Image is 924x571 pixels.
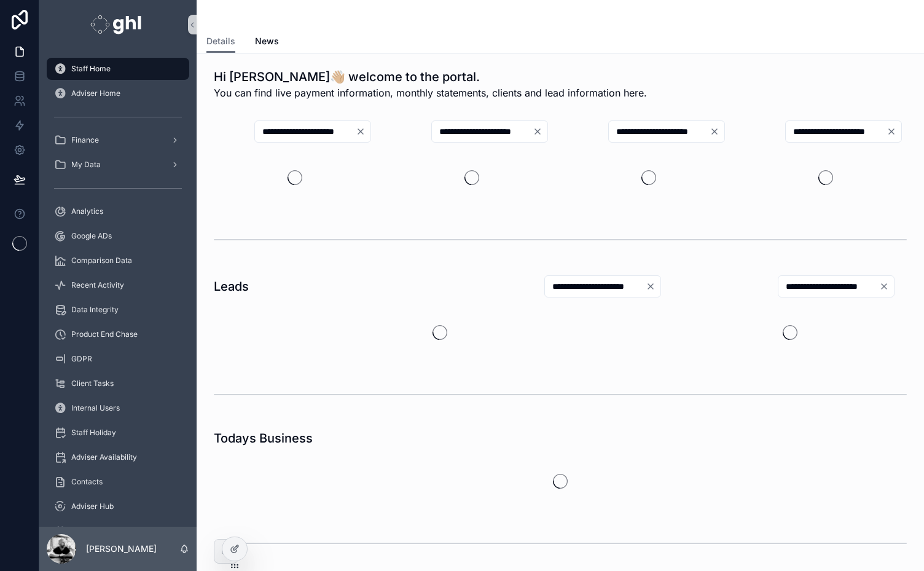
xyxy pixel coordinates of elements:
[71,305,119,315] span: Data Integrity
[71,452,137,462] span: Adviser Availability
[47,520,189,542] a: Meet The Team
[71,354,92,364] span: GDPR
[47,154,189,176] a: My Data
[47,323,189,345] a: Product End Chase
[71,502,114,511] span: Adviser Hub
[214,68,647,85] h1: Hi [PERSON_NAME]👋🏼 welcome to the portal.
[255,30,279,55] a: News
[71,207,103,216] span: Analytics
[47,495,189,518] a: Adviser Hub
[214,430,313,447] h1: Todays Business
[39,49,197,527] div: scrollable content
[533,127,547,136] button: Clear
[90,15,145,34] img: App logo
[206,35,235,47] span: Details
[71,428,116,438] span: Staff Holiday
[71,477,103,487] span: Contacts
[47,446,189,468] a: Adviser Availability
[86,543,157,555] p: [PERSON_NAME]
[71,231,112,241] span: Google ADs
[356,127,370,136] button: Clear
[71,329,138,339] span: Product End Chase
[47,129,189,151] a: Finance
[71,64,111,74] span: Staff Home
[47,200,189,222] a: Analytics
[47,82,189,104] a: Adviser Home
[47,348,189,370] a: GDPR
[47,372,189,395] a: Client Tasks
[646,282,660,291] button: Clear
[47,225,189,247] a: Google ADs
[71,280,124,290] span: Recent Activity
[214,278,249,295] h1: Leads
[47,397,189,419] a: Internal Users
[47,250,189,272] a: Comparison Data
[879,282,894,291] button: Clear
[47,422,189,444] a: Staff Holiday
[47,58,189,80] a: Staff Home
[71,160,101,170] span: My Data
[214,85,647,100] span: You can find live payment information, monthly statements, clients and lead information here.
[47,274,189,296] a: Recent Activity
[71,135,99,145] span: Finance
[47,471,189,493] a: Contacts
[71,256,132,266] span: Comparison Data
[71,403,120,413] span: Internal Users
[71,89,120,98] span: Adviser Home
[47,299,189,321] a: Data Integrity
[255,35,279,47] span: News
[71,526,126,536] span: Meet The Team
[71,379,114,388] span: Client Tasks
[887,127,901,136] button: Clear
[206,30,235,53] a: Details
[710,127,724,136] button: Clear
